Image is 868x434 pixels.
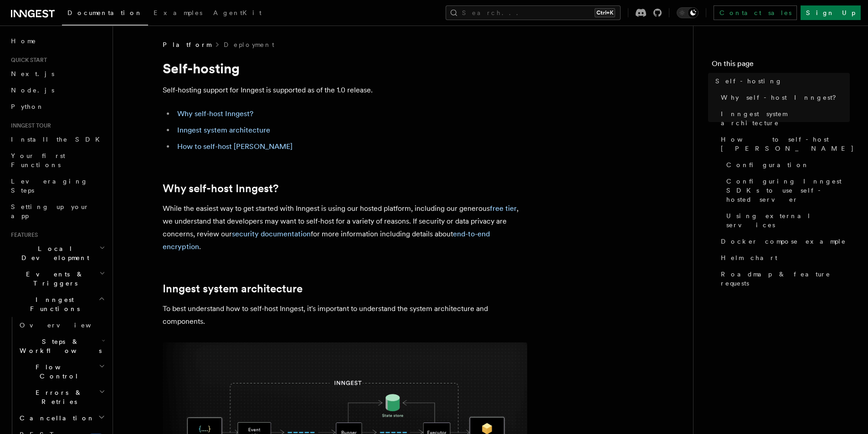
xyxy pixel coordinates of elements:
[717,89,850,106] a: Why self-host Inngest?
[717,266,850,291] a: Roadmap & feature requests
[717,131,850,157] a: How to self-host [PERSON_NAME]
[7,131,107,148] a: Install the SDK
[16,363,99,381] span: Flow Control
[213,9,262,16] span: AgentKit
[163,84,527,97] p: Self-hosting support for Inngest is supported as of the 1.0 release.
[11,152,65,168] span: Your first Functions
[177,109,253,118] a: Why self-host Inngest?
[712,73,850,89] a: Self-hosting
[723,208,850,233] a: Using external services
[177,126,270,134] a: Inngest system architecture
[7,270,99,288] span: Events & Triggers
[7,82,107,98] a: Node.js
[7,199,107,224] a: Setting up your app
[801,5,861,20] a: Sign Up
[16,410,107,426] button: Cancellation
[16,414,95,423] span: Cancellation
[20,322,113,329] span: Overview
[7,33,107,49] a: Home
[154,9,202,16] span: Examples
[11,87,54,94] span: Node.js
[177,142,293,151] a: How to self-host [PERSON_NAME]
[7,295,98,313] span: Inngest Functions
[7,98,107,115] a: Python
[712,58,850,73] h4: On this page
[7,231,38,239] span: Features
[595,8,615,17] kbd: Ctrl+K
[721,237,846,246] span: Docker compose example
[7,66,107,82] a: Next.js
[16,317,107,333] a: Overview
[726,177,850,204] span: Configuring Inngest SDKs to use self-hosted server
[714,5,797,20] a: Contact sales
[7,291,107,317] button: Inngest Functions
[726,160,809,169] span: Configuration
[11,70,54,77] span: Next.js
[163,202,527,253] p: While the easiest way to get started with Inngest is using our hosted platform, including our gen...
[208,3,267,25] a: AgentKit
[726,211,850,230] span: Using external services
[721,93,842,102] span: Why self-host Inngest?
[721,270,850,288] span: Roadmap & feature requests
[677,7,699,18] button: Toggle dark mode
[11,103,44,110] span: Python
[7,240,107,266] button: Local Development
[67,9,143,16] span: Documentation
[148,3,208,25] a: Examples
[16,337,102,355] span: Steps & Workflows
[163,282,303,295] a: Inngest system architecture
[16,384,107,410] button: Errors & Retries
[723,157,850,173] a: Configuration
[7,122,51,129] span: Inngest tour
[232,230,311,238] a: security documentation
[723,173,850,208] a: Configuring Inngest SDKs to use self-hosted server
[7,56,47,64] span: Quick start
[163,60,527,77] h1: Self-hosting
[7,244,99,262] span: Local Development
[224,40,274,49] a: Deployment
[16,333,107,359] button: Steps & Workflows
[7,266,107,291] button: Events & Triggers
[715,77,782,86] span: Self-hosting
[163,302,527,328] p: To best understand how to self-host Inngest, it's important to understand the system architecture...
[11,178,88,194] span: Leveraging Steps
[717,250,850,266] a: Helm chart
[7,148,107,173] a: Your first Functions
[717,106,850,131] a: Inngest system architecture
[490,204,517,213] a: free tier
[717,233,850,250] a: Docker compose example
[446,5,621,20] button: Search...Ctrl+K
[11,36,36,46] span: Home
[16,359,107,384] button: Flow Control
[62,3,148,26] a: Documentation
[16,388,99,406] span: Errors & Retries
[11,136,105,143] span: Install the SDK
[721,253,777,262] span: Helm chart
[11,203,89,220] span: Setting up your app
[721,109,850,128] span: Inngest system architecture
[721,135,854,153] span: How to self-host [PERSON_NAME]
[163,182,278,195] a: Why self-host Inngest?
[163,40,211,49] span: Platform
[7,173,107,199] a: Leveraging Steps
